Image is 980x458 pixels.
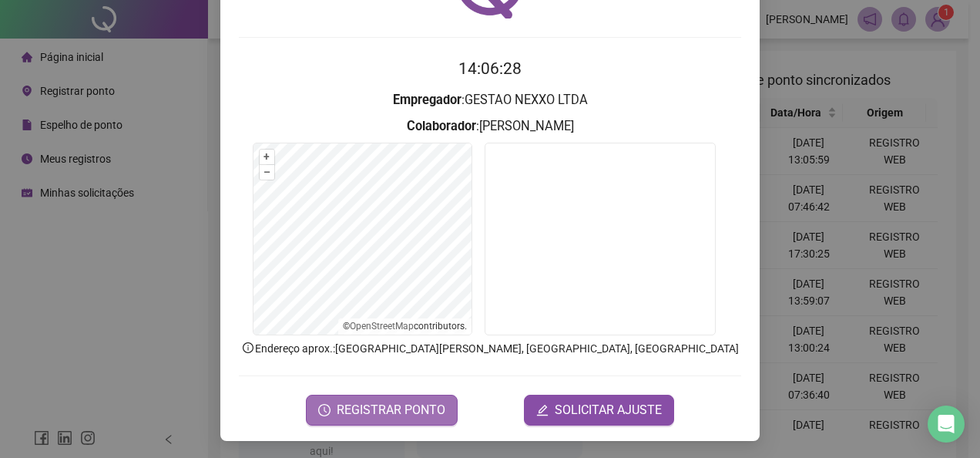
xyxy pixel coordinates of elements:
button: – [260,165,274,180]
span: info-circle [241,341,255,355]
button: REGISTRAR PONTO [306,395,458,426]
button: editSOLICITAR AJUSTE [524,395,674,426]
h3: : GESTAO NEXXO LTDA [239,90,741,110]
time: 14:06:28 [458,59,522,78]
a: OpenStreetMap [350,321,414,332]
strong: Colaborador [407,119,476,133]
button: + [260,150,274,164]
span: clock-circle [318,404,331,416]
li: © contributors. [343,321,467,332]
p: Endereço aprox. : [GEOGRAPHIC_DATA][PERSON_NAME], [GEOGRAPHIC_DATA], [GEOGRAPHIC_DATA] [239,340,741,357]
span: edit [536,404,549,416]
div: Open Intercom Messenger [928,406,965,443]
strong: Empregador [393,93,461,107]
span: REGISTRAR PONTO [337,401,445,419]
span: SOLICITAR AJUSTE [555,401,662,419]
h3: : [PERSON_NAME] [239,116,741,136]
